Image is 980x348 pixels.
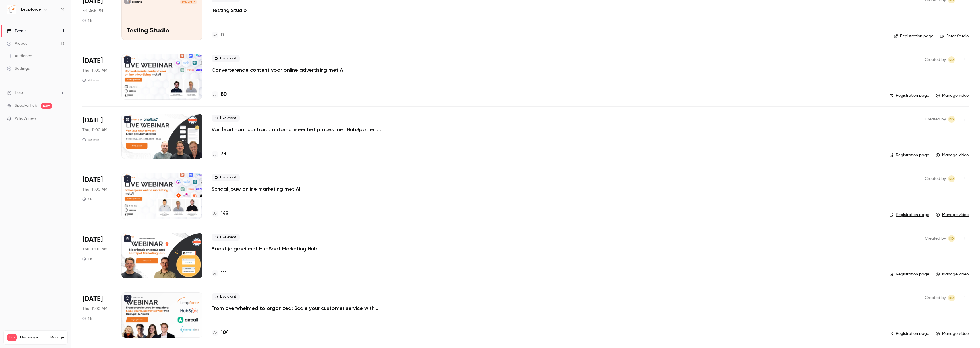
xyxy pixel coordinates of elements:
[890,212,929,218] a: Registration page
[221,150,226,158] h4: 73
[894,33,933,39] a: Registration page
[82,18,92,23] div: 1 h
[948,295,955,301] span: Koen Dorreboom
[212,305,382,312] a: From overwhelmed to organized: Scale your customer service with HubSpot and Aircall
[940,33,969,39] a: Enter Studio
[948,56,955,63] span: Koen Dorreboom
[212,234,240,241] span: Live event
[82,175,103,184] span: [DATE]
[949,175,954,182] span: KD
[7,90,64,96] li: help-dropdown-opener
[890,331,929,337] a: Registration page
[82,316,92,321] div: 1 h
[82,306,107,312] span: Thu, 11:00 AM
[212,269,227,277] a: 111
[15,103,37,109] a: SpeakerHub
[7,5,16,14] img: Leapforce
[221,91,227,98] h4: 80
[936,152,969,158] a: Manage video
[82,233,112,278] div: Apr 3 Thu, 11:00 AM (Europe/Amsterdam)
[82,127,107,133] span: Thu, 11:00 AM
[890,93,929,98] a: Registration page
[7,41,27,46] div: Videos
[890,152,929,158] a: Registration page
[57,116,64,121] iframe: Noticeable Trigger
[82,173,112,219] div: May 8 Thu, 11:00 AM (Europe/Berlin)
[936,271,969,277] a: Manage video
[82,187,107,192] span: Thu, 11:00 AM
[948,175,955,182] span: Koen Dorreboom
[82,8,103,14] span: Fri, 3:45 PM
[949,235,954,242] span: KD
[949,295,954,301] span: KD
[212,245,317,252] a: Boost je groei met HubSpot Marketing Hub
[925,56,946,63] span: Created by
[82,295,103,304] span: [DATE]
[212,174,240,181] span: Live event
[949,116,954,123] span: KD
[221,210,228,218] h4: 149
[82,246,107,252] span: Thu, 11:00 AM
[936,212,969,218] a: Manage video
[82,68,107,73] span: Thu, 11:00 AM
[936,331,969,337] a: Manage video
[212,67,344,73] a: Converterende content voor online advertising met AI
[890,271,929,277] a: Registration page
[7,53,32,59] div: Audience
[212,7,247,14] a: Testing Studio
[82,116,103,125] span: [DATE]
[948,116,955,123] span: Koen Dorreboom
[221,329,229,337] h4: 104
[212,91,227,98] a: 80
[82,292,112,338] div: Mar 6 Thu, 11:00 AM (Europe/Amsterdam)
[127,27,197,35] p: Testing Studio
[82,257,92,261] div: 1 h
[212,55,240,62] span: Live event
[212,150,226,158] a: 73
[925,235,946,242] span: Created by
[21,7,41,12] h6: Leapforce
[82,56,103,65] span: [DATE]
[82,78,99,83] div: 45 min
[949,56,954,63] span: KD
[925,175,946,182] span: Created by
[212,31,224,39] a: 0
[212,186,300,192] a: Schaal jouw online marketing met AI
[132,1,142,3] p: Leapforce
[925,295,946,301] span: Created by
[212,126,382,133] a: Van lead naar contract: automatiseer het proces met HubSpot en Oneflow
[7,28,26,34] div: Events
[41,103,52,109] span: new
[20,335,47,340] span: Plan usage
[212,293,240,300] span: Live event
[212,115,240,122] span: Live event
[50,335,64,340] a: Manage
[15,90,23,96] span: Help
[936,93,969,98] a: Manage video
[82,197,92,201] div: 1 h
[212,329,229,337] a: 104
[7,334,17,341] span: Pro
[82,235,103,244] span: [DATE]
[7,66,30,71] div: Settings
[221,269,227,277] h4: 111
[212,210,228,218] a: 149
[15,116,36,122] span: What's new
[948,235,955,242] span: Koen Dorreboom
[82,114,112,159] div: Jun 5 Thu, 11:00 AM (Europe/Berlin)
[221,31,224,39] h4: 0
[82,54,112,100] div: Jul 10 Thu, 11:00 AM (Europe/Berlin)
[925,116,946,123] span: Created by
[82,137,99,142] div: 45 min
